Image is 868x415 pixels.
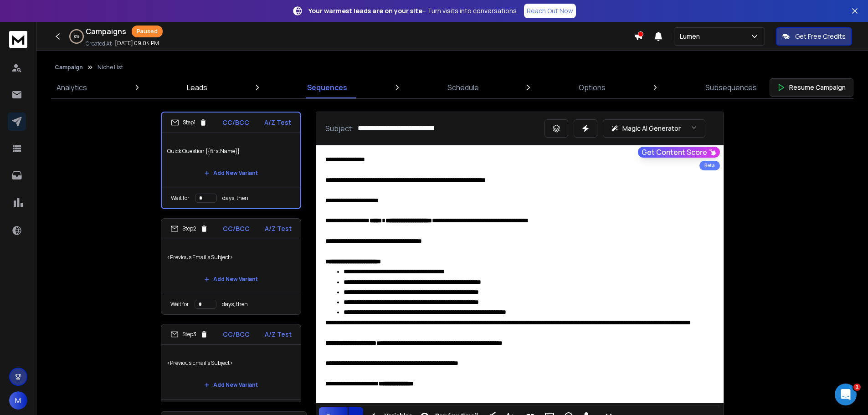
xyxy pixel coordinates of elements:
[776,27,852,46] button: Get Free Credits
[573,77,611,98] a: Options
[622,124,681,133] p: Magic AI Generator
[167,350,295,376] p: <Previous Email's Subject>
[86,26,126,37] h1: Campaigns
[167,245,295,270] p: <Previous Email's Subject>
[132,26,163,37] div: Paused
[170,225,208,233] div: Step 2
[98,64,123,71] p: Niche List
[524,4,576,18] a: Reach Out Now
[197,270,265,288] button: Add New Variant
[167,138,295,164] p: Quick Question {{firstName}}
[223,330,250,339] p: CC/BCC
[265,224,292,233] p: A/Z Test
[115,40,159,47] p: [DATE] 09:04 PM
[222,118,249,127] p: CC/BCC
[181,77,213,98] a: Leads
[223,224,250,233] p: CC/BCC
[9,391,27,410] button: M
[161,218,301,315] li: Step2CC/BCCA/Z Test<Previous Email's Subject>Add New VariantWait fordays, then
[302,77,353,98] a: Sequences
[308,6,422,15] strong: Your warmest leads are on your site
[56,82,87,93] p: Analytics
[527,6,573,15] p: Reach Out Now
[171,195,190,202] p: Wait for
[770,78,853,97] button: Resume Campaign
[705,82,757,93] p: Subsequences
[264,118,291,127] p: A/Z Test
[680,32,704,41] p: Lumen
[222,301,248,308] p: days, then
[700,77,762,98] a: Subsequences
[161,112,301,209] li: Step1CC/BCCA/Z TestQuick Question {{firstName}}Add New VariantWait fordays, then
[447,82,479,93] p: Schedule
[853,384,861,391] span: 1
[55,64,83,71] button: Campaign
[51,77,92,98] a: Analytics
[74,34,79,39] p: 0 %
[197,376,265,394] button: Add New Variant
[442,77,484,98] a: Schedule
[579,82,606,93] p: Options
[86,40,113,47] p: Created At:
[307,82,347,93] p: Sequences
[795,32,846,41] p: Get Free Credits
[222,195,248,202] p: days, then
[603,119,705,138] button: Magic AI Generator
[197,164,265,182] button: Add New Variant
[325,123,354,134] p: Subject:
[265,330,292,339] p: A/Z Test
[638,147,720,158] button: Get Content Score
[699,161,720,170] div: Beta
[835,384,857,405] iframe: Intercom live chat
[171,118,207,127] div: Step 1
[187,82,207,93] p: Leads
[9,31,27,48] img: logo
[170,330,208,338] div: Step 3
[170,301,189,308] p: Wait for
[308,6,517,15] p: – Turn visits into conversations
